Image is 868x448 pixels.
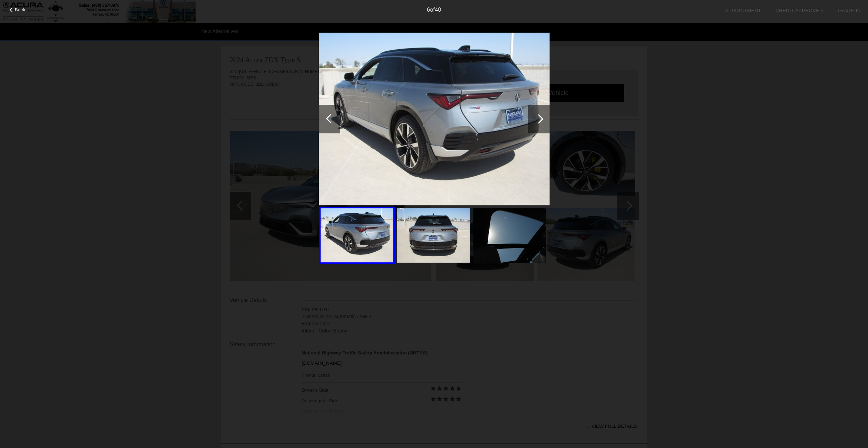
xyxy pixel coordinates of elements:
span: 6 [427,7,430,13]
img: 8.jpg [473,208,546,263]
a: Credit Approved [775,8,823,13]
span: Back [15,7,26,12]
span: 40 [435,7,441,13]
a: Trade-In [837,8,861,13]
img: 7.jpg [397,208,470,263]
img: 6.jpg [319,33,550,206]
a: Appointment [725,8,761,13]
